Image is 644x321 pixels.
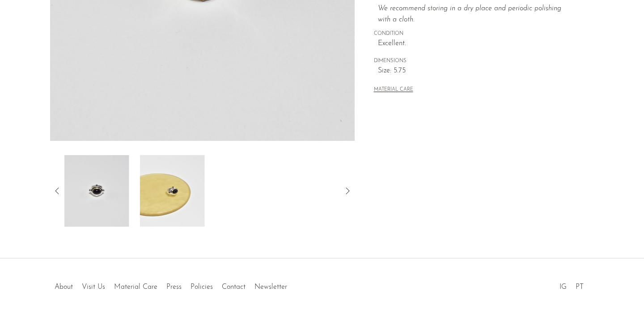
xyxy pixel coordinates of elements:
[378,65,575,77] span: Size: 5.75
[82,283,105,291] a: Visit Us
[555,276,588,293] ul: Social Medias
[114,283,157,291] a: Material Care
[55,283,73,291] a: About
[378,38,575,50] span: Excellent.
[50,276,292,293] ul: Quick links
[166,283,182,291] a: Press
[222,283,246,291] a: Contact
[64,155,129,227] img: Onyx Multi Stone Ring
[140,155,205,227] img: Onyx Multi Stone Ring
[576,283,584,291] a: PT
[559,283,567,291] a: IG
[374,30,575,38] span: CONDITION
[374,87,413,93] button: MATERIAL CARE
[374,57,575,65] span: DIMENSIONS
[378,5,561,24] i: We recommend storing in a dry place and periodic polishing with a cloth.
[191,283,213,291] a: Policies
